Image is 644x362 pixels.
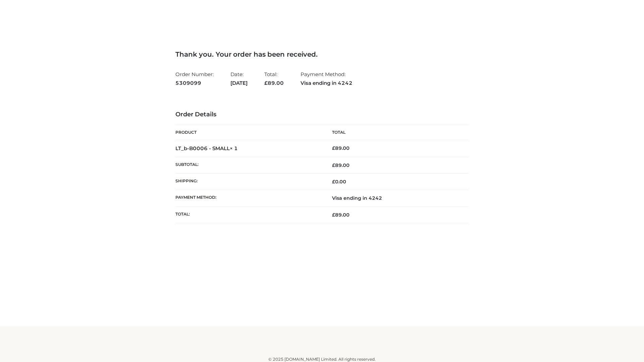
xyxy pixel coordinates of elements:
li: Total: [264,68,284,89]
strong: × 1 [230,145,238,152]
h3: Thank you. Your order has been received. [175,50,469,58]
h3: Order Details [175,111,469,118]
span: 89.00 [264,80,284,86]
span: £ [332,145,335,151]
th: Shipping: [175,174,322,190]
span: £ [332,179,335,185]
span: £ [332,212,335,218]
th: Total: [175,206,322,223]
bdi: 89.00 [332,145,350,151]
li: Payment Method: [301,68,353,89]
li: Date: [230,68,248,89]
th: Total [322,125,469,140]
span: £ [264,80,268,86]
bdi: 0.00 [332,179,346,185]
th: Product [175,125,322,140]
span: £ [332,162,335,168]
li: Order Number: [175,68,214,89]
span: 89.00 [332,162,350,168]
span: 89.00 [332,212,350,218]
strong: LT_b-B0006 - SMALL [175,145,238,152]
strong: [DATE] [230,79,248,87]
td: Visa ending in 4242 [322,190,469,206]
strong: 5309099 [175,79,214,87]
th: Subtotal: [175,157,322,173]
strong: Visa ending in 4242 [301,79,353,87]
th: Payment method: [175,190,322,206]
